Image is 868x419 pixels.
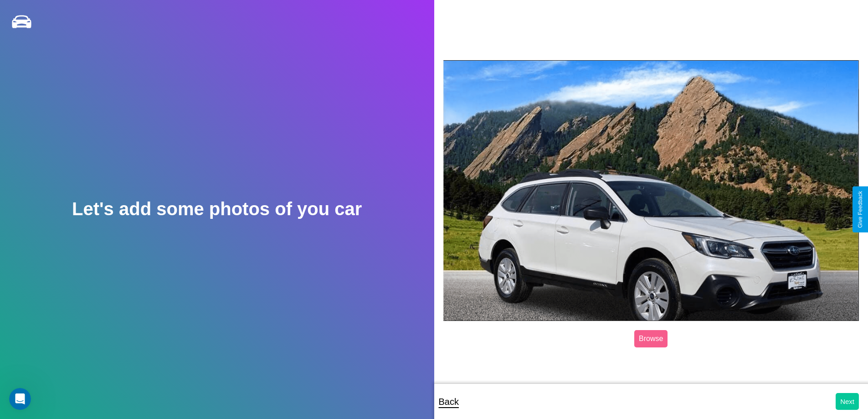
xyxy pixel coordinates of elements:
h2: Let's add some photos of you car [72,199,362,219]
label: Browse [634,330,668,347]
div: Give Feedback [857,191,863,228]
button: Next [836,393,859,410]
iframe: Intercom live chat [9,388,31,410]
p: Back [439,393,459,410]
img: posted [443,60,859,321]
